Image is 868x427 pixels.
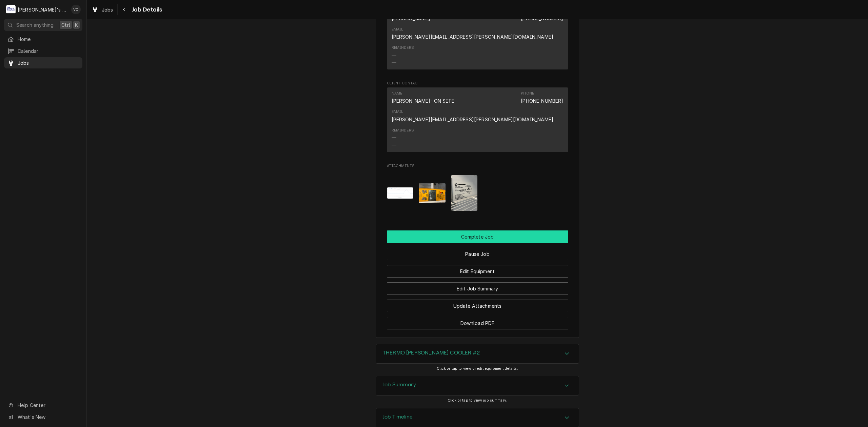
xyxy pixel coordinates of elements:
div: C [6,5,16,14]
div: Accordion Header [376,344,579,363]
button: Download PDF [387,317,568,329]
button: Complete Job [387,230,568,243]
button: Edit Equipment [387,265,568,278]
div: Name [392,91,455,104]
a: Jobs [4,57,82,68]
span: Attachments [387,163,568,169]
img: keMhFTvoQgujrilb4JYd [451,175,478,211]
button: Update Attachments [387,300,568,312]
div: Reminders [392,45,414,66]
span: Search anything [16,21,54,28]
span: Click or tap to view job summary. [448,398,507,403]
div: VC [71,5,81,14]
div: Accordion Header [376,376,579,395]
div: [PERSON_NAME]- ON SITE [392,97,455,104]
div: Client Contact List [387,87,568,155]
button: Navigate back [119,4,130,15]
div: Reminders [392,45,414,50]
div: — [392,134,396,141]
div: Button Group Row [387,230,568,243]
span: Calendar [18,47,79,55]
div: Button Group [387,230,568,329]
div: Client Contact [387,81,568,155]
img: rOOd92KRQGf1aYP6SiLb [419,183,446,203]
a: Go to Help Center [4,400,82,411]
h3: Job Summary [383,382,416,388]
div: Job Summary [376,376,579,395]
div: Contact [387,87,568,152]
div: Email [392,109,554,123]
div: Email [392,109,403,115]
div: Reminders [392,128,414,148]
div: Location Contact List [387,5,568,73]
a: [PERSON_NAME][EMAIL_ADDRESS][PERSON_NAME][DOMAIN_NAME] [392,34,554,40]
div: Email [392,27,554,40]
a: [PHONE_NUMBER] [521,16,563,21]
span: K [75,21,78,28]
button: Pause Job [387,248,568,260]
a: Go to What's New [4,411,82,423]
button: Accordion Details Expand Trigger [376,344,579,363]
span: Job Details [130,5,162,14]
div: — [392,141,396,148]
a: [PHONE_NUMBER] [521,98,563,104]
div: Attachments [387,163,568,216]
button: Accordion Details Expand Trigger [376,376,579,395]
span: Click or tap to view or edit equipment details. [437,366,518,371]
div: THERMO FISHER COOLER #2 [376,344,579,364]
div: Button Group Row [387,312,568,329]
div: Email [392,27,403,32]
div: Phone [521,91,534,96]
button: Edit Job Summary [387,282,568,295]
img: J3PR91DQamr04HbFT1A1 [387,187,414,199]
span: Client Contact [387,81,568,86]
span: Jobs [18,59,79,66]
div: Valente Castillo's Avatar [71,5,81,14]
a: Home [4,34,82,45]
span: Home [18,36,79,43]
button: Search anythingCtrlK [4,19,82,31]
a: [PERSON_NAME][EMAIL_ADDRESS][PERSON_NAME][DOMAIN_NAME] [392,117,554,122]
span: Ctrl [61,21,70,28]
div: Button Group Row [387,295,568,312]
div: — [392,52,396,59]
div: Phone [521,91,563,104]
h3: Job Timeline [383,414,413,420]
a: Jobs [89,4,116,15]
h3: THERMO [PERSON_NAME] COOLER #2 [383,350,480,356]
span: Attachments [387,170,568,216]
div: Reminders [392,128,414,133]
span: Help Center [18,402,78,409]
div: Contact [387,5,568,69]
div: Clay's Refrigeration's Avatar [6,5,16,14]
a: Calendar [4,45,82,57]
span: Jobs [102,6,113,13]
div: Button Group Row [387,260,568,278]
div: — [392,59,396,66]
div: Name [392,91,402,96]
span: What's New [18,413,78,421]
div: [PERSON_NAME]'s Refrigeration [18,6,67,13]
div: Button Group Row [387,278,568,295]
div: Button Group Row [387,243,568,260]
